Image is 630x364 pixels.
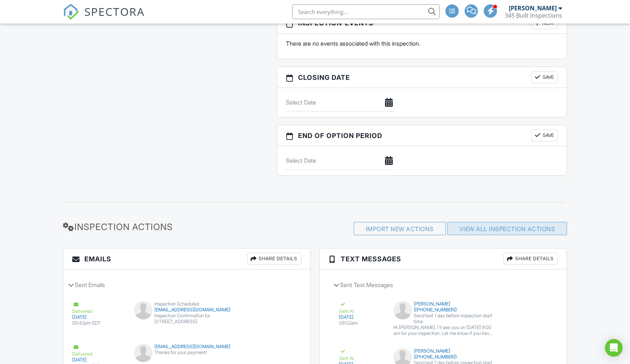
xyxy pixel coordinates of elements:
div: [PERSON_NAME] ([PHONE_NUMBER]) [393,348,493,360]
img: default-user-f0147aede5fd5fa78ca7ade42f37bd4542148d508eef1c3d3ea960f66861d68b.jpg [393,301,412,319]
div: Sent At [339,348,385,361]
p: There are no events associated with this inspection. [286,39,558,47]
div: Sent Emails [63,275,310,295]
div: [PERSON_NAME] [509,4,557,12]
input: Select Date [286,152,394,170]
div: Share Details [247,253,301,265]
div: Open Intercom Messenger [605,339,623,357]
h3: Inspection Actions [63,222,225,232]
a: SPECTORA [63,10,145,25]
input: Select Date [286,93,394,112]
div: [PERSON_NAME] ([PHONE_NUMBER]) [393,301,493,313]
div: Thanks for your payment! [134,350,240,356]
button: Save [531,130,558,141]
div: 345 Built Inspections [505,12,562,19]
h3: Text Messages [320,248,567,269]
div: Share Details [504,253,558,265]
div: Delivered [72,344,125,357]
div: Import New Actions [354,222,446,235]
div: 09:02am [339,320,385,326]
a: View All Inspection Actions [459,225,555,233]
div: [DATE] [72,314,125,320]
div: Inspection Scheduled [134,301,240,307]
button: Save [531,71,558,83]
span: SPECTORA [84,4,145,19]
div: Sent Text Messages [329,275,558,295]
input: Search everything... [292,4,440,19]
div: Send text 1 day before inspection start time [393,313,493,325]
div: [DATE] [339,314,385,320]
div: 05:42pm EDT [72,320,125,326]
span: Closing date [298,73,350,82]
div: Inspection Confirmation for [STREET_ADDRESS] [134,313,240,325]
img: The Best Home Inspection Software - Spectora [63,4,79,20]
div: [EMAIL_ADDRESS][DOMAIN_NAME] [134,344,240,350]
div: Sent At [339,301,385,314]
h3: Emails [63,248,310,269]
div: [DATE] [72,357,125,363]
div: Delivered [72,301,125,314]
span: End of Option Period [298,131,382,141]
img: default-user-f0147aede5fd5fa78ca7ade42f37bd4542148d508eef1c3d3ea960f66861d68b.jpg [134,344,153,362]
div: Hi [PERSON_NAME], I'll see you on [DATE] 9:00 am for your inspection. Let me know if you have any... [393,325,493,336]
img: default-user-f0147aede5fd5fa78ca7ade42f37bd4542148d508eef1c3d3ea960f66861d68b.jpg [134,301,153,319]
div: [EMAIL_ADDRESS][DOMAIN_NAME] [134,307,240,313]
